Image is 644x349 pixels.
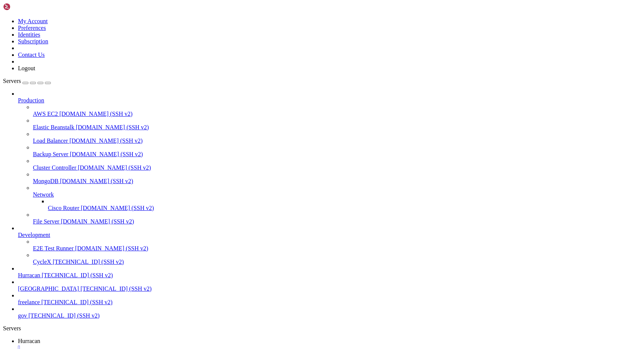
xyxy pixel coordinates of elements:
li: Network [33,185,641,211]
a: Development [18,232,641,238]
a: [GEOGRAPHIC_DATA] [TECHNICAL_ID] (SSH v2) [18,285,641,292]
a: Production [18,97,641,104]
li: Development [18,225,641,265]
span: E2E Test Runner [33,245,74,251]
span: Cisco Router [48,205,79,211]
li: MongoDB [DOMAIN_NAME] (SSH v2) [33,171,641,185]
a: Load Balancer [DOMAIN_NAME] (SSH v2) [33,138,641,144]
li: AWS EC2 [DOMAIN_NAME] (SSH v2) [33,104,641,117]
span: [TECHNICAL_ID] (SSH v2) [53,259,124,265]
a: Cisco Router [DOMAIN_NAME] (SSH v2) [48,205,641,211]
img: Shellngn [3,3,46,10]
a: My Account [18,18,48,24]
a: Hurracan [TECHNICAL_ID] (SSH v2) [18,272,641,279]
span: Servers [3,78,21,84]
span: freelance [18,299,40,305]
a: Servers [3,78,51,84]
span: File Server [33,218,59,225]
span: [DOMAIN_NAME] (SSH v2) [59,111,133,117]
a: Preferences [18,25,46,31]
a: gov [TECHNICAL_ID] (SSH v2) [18,312,641,319]
span: Development [18,232,50,238]
a: Cluster Controller [DOMAIN_NAME] (SSH v2) [33,164,641,171]
span: [DOMAIN_NAME] (SSH v2) [70,138,143,144]
span: MongoDB [33,178,58,184]
a: E2E Test Runner [DOMAIN_NAME] (SSH v2) [33,245,641,252]
span: Production [18,97,44,104]
span: Backup Server [33,151,68,157]
span: [TECHNICAL_ID] (SSH v2) [28,312,99,319]
span: Network [33,191,54,198]
a: Backup Server [DOMAIN_NAME] (SSH v2) [33,151,641,158]
span: gov [18,312,27,319]
a: freelance [TECHNICAL_ID] (SSH v2) [18,299,641,306]
li: Backup Server [DOMAIN_NAME] (SSH v2) [33,144,641,158]
li: Cisco Router [DOMAIN_NAME] (SSH v2) [48,198,641,211]
span: Hurracan [18,272,40,278]
span: [DOMAIN_NAME] (SSH v2) [81,205,154,211]
li: Cluster Controller [DOMAIN_NAME] (SSH v2) [33,158,641,171]
span: Load Balancer [33,138,68,144]
li: CycleX [TECHNICAL_ID] (SSH v2) [33,252,641,265]
li: File Server [DOMAIN_NAME] (SSH v2) [33,211,641,225]
span: Elastic Beanstalk [33,124,74,130]
li: Production [18,90,641,225]
li: E2E Test Runner [DOMAIN_NAME] (SSH v2) [33,238,641,252]
li: Hurracan [TECHNICAL_ID] (SSH v2) [18,265,641,279]
span: [DOMAIN_NAME] (SSH v2) [75,245,148,251]
a: AWS EC2 [DOMAIN_NAME] (SSH v2) [33,111,641,117]
a: MongoDB [DOMAIN_NAME] (SSH v2) [33,178,641,185]
span: [DOMAIN_NAME] (SSH v2) [78,164,151,171]
li: Load Balancer [DOMAIN_NAME] (SSH v2) [33,131,641,144]
a: Elastic Beanstalk [DOMAIN_NAME] (SSH v2) [33,124,641,131]
span: [GEOGRAPHIC_DATA] [18,285,79,292]
span: AWS EC2 [33,111,58,117]
span: [DOMAIN_NAME] (SSH v2) [70,151,143,157]
a: Network [33,191,641,198]
li: Elastic Beanstalk [DOMAIN_NAME] (SSH v2) [33,117,641,131]
span: Cluster Controller [33,164,76,171]
a: Identities [18,31,40,38]
span: [DOMAIN_NAME] (SSH v2) [60,178,133,184]
li: gov [TECHNICAL_ID] (SSH v2) [18,306,641,319]
a: File Server [DOMAIN_NAME] (SSH v2) [33,218,641,225]
span: [TECHNICAL_ID] (SSH v2) [80,285,151,292]
div: Servers [3,325,641,332]
span: Hurracan [18,338,40,344]
a: Contact Us [18,52,45,58]
li: freelance [TECHNICAL_ID] (SSH v2) [18,292,641,306]
li: [GEOGRAPHIC_DATA] [TECHNICAL_ID] (SSH v2) [18,279,641,292]
span: [TECHNICAL_ID] (SSH v2) [42,272,113,278]
a: CycleX [TECHNICAL_ID] (SSH v2) [33,259,641,265]
span: [DOMAIN_NAME] (SSH v2) [76,124,149,130]
a: Subscription [18,38,48,44]
a: Logout [18,65,35,71]
span: CycleX [33,259,51,265]
span: [TECHNICAL_ID] (SSH v2) [42,299,113,305]
span: [DOMAIN_NAME] (SSH v2) [61,218,134,225]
